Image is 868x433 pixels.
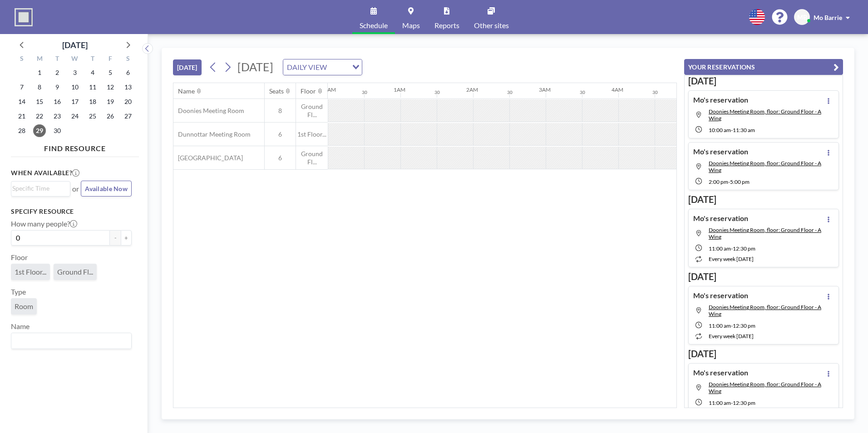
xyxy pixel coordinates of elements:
span: 11:00 AM [709,245,731,252]
div: Floor [301,87,316,95]
span: Mo Barrie [814,14,842,21]
div: Search for option [11,182,70,195]
span: 5:00 PM [730,178,750,185]
span: Tuesday, September 23, 2025 [51,110,64,123]
span: DAILY VIEW [285,61,329,73]
span: - [728,178,730,185]
span: Tuesday, September 9, 2025 [51,81,64,93]
span: every week [DATE] [709,256,754,262]
span: Schedule [360,22,388,29]
img: organization-logo [15,8,33,26]
input: Search for option [12,183,65,193]
span: Friday, September 19, 2025 [104,95,117,108]
div: 30 [507,89,513,95]
label: How many people? [11,219,77,228]
span: Wednesday, September 3, 2025 [69,66,81,79]
span: Other sites [474,22,509,29]
span: Sunday, September 28, 2025 [15,124,28,137]
span: 10:00 AM [709,127,731,133]
span: Wednesday, September 10, 2025 [69,81,81,93]
h4: Mo's reservation [693,147,748,156]
span: 11:00 AM [709,399,731,406]
div: 4AM [612,86,623,93]
label: Floor [11,253,28,262]
h4: Mo's reservation [693,291,748,300]
span: Sunday, September 7, 2025 [15,81,28,93]
div: 30 [362,89,367,95]
span: [GEOGRAPHIC_DATA] [173,154,243,162]
span: Monday, September 29, 2025 [33,124,46,137]
span: Ground Fl... [296,150,328,166]
h4: Mo's reservation [693,95,748,104]
button: - [110,230,121,246]
span: 1st Floor... [15,267,46,276]
span: 12:30 PM [733,322,755,329]
div: T [84,54,101,65]
div: W [66,54,84,65]
span: Friday, September 26, 2025 [104,110,117,123]
span: Friday, September 12, 2025 [104,81,117,93]
span: Saturday, September 27, 2025 [122,110,134,123]
span: - [731,322,733,329]
div: 3AM [539,86,551,93]
label: Name [11,322,30,331]
span: Thursday, September 18, 2025 [86,95,99,108]
div: Seats [269,87,284,95]
div: S [119,54,137,65]
span: 6 [265,130,296,138]
span: Sunday, September 14, 2025 [15,95,28,108]
span: MB [797,13,807,21]
div: Name [178,87,195,95]
div: F [101,54,119,65]
div: 2AM [466,86,478,93]
span: 11:30 AM [733,127,755,133]
div: M [31,54,49,65]
h4: Mo's reservation [693,368,748,377]
h3: [DATE] [688,348,839,359]
button: [DATE] [173,59,202,75]
div: T [49,54,66,65]
h3: Specify resource [11,207,132,216]
span: Tuesday, September 16, 2025 [51,95,64,108]
span: every week [DATE] [709,333,754,340]
h4: Mo's reservation [693,214,748,223]
button: + [121,230,132,246]
span: Available Now [85,185,128,192]
h3: [DATE] [688,271,839,282]
span: Doonies Meeting Room, floor: Ground Floor - A Wing [709,160,821,173]
span: Thursday, September 11, 2025 [86,81,99,93]
span: Tuesday, September 30, 2025 [51,124,64,137]
div: Search for option [11,333,131,349]
span: Maps [402,22,420,29]
span: Monday, September 15, 2025 [33,95,46,108]
span: - [731,245,733,252]
span: Doonies Meeting Room, floor: Ground Floor - A Wing [709,226,821,240]
h4: FIND RESOURCE [11,140,139,153]
div: [DATE] [62,39,88,51]
span: Ground Fl... [296,103,328,118]
span: [DATE] [237,60,273,74]
span: Wednesday, September 24, 2025 [69,110,81,123]
span: - [731,127,733,133]
h3: [DATE] [688,194,839,205]
span: 12:30 PM [733,399,755,406]
span: Monday, September 1, 2025 [33,66,46,79]
div: 30 [580,89,585,95]
span: Doonies Meeting Room, floor: Ground Floor - A Wing [709,304,821,317]
span: Monday, September 22, 2025 [33,110,46,123]
span: Ground Fl... [57,267,93,276]
span: 8 [265,107,296,115]
h3: [DATE] [688,75,839,87]
span: Wednesday, September 17, 2025 [69,95,81,108]
span: 1st Floor... [296,130,328,138]
input: Search for option [12,335,126,347]
input: Search for option [330,61,347,73]
span: Saturday, September 13, 2025 [122,81,134,93]
label: Type [11,287,26,296]
div: 1AM [394,86,405,93]
span: Doonies Meeting Room [173,107,244,115]
span: Room [15,302,33,311]
span: Thursday, September 4, 2025 [86,66,99,79]
span: Friday, September 5, 2025 [104,66,117,79]
div: 12AM [321,86,336,93]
